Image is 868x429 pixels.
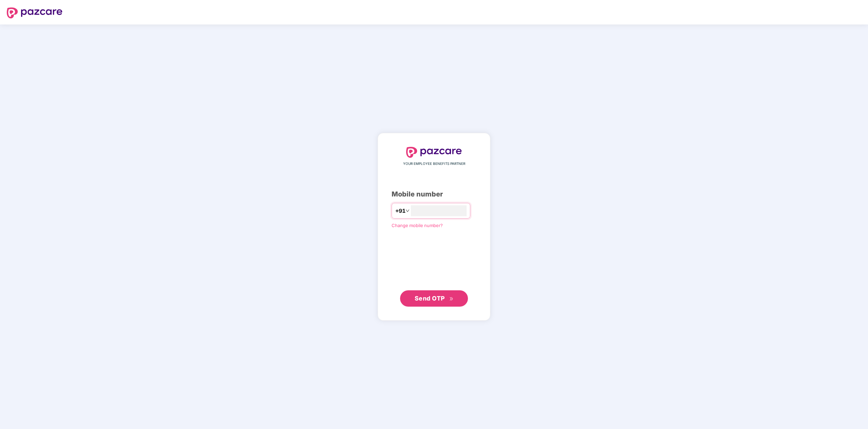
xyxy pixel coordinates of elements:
span: +91 [395,207,405,215]
img: logo [7,7,62,18]
span: down [405,209,410,213]
span: YOUR EMPLOYEE BENEFITS PARTNER [403,161,465,167]
button: Send OTPdouble-right [400,290,468,307]
a: Change mobile number? [392,223,443,228]
div: Mobile number [392,189,476,200]
span: double-right [449,297,454,301]
span: Send OTP [415,295,445,302]
img: logo [406,147,462,158]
